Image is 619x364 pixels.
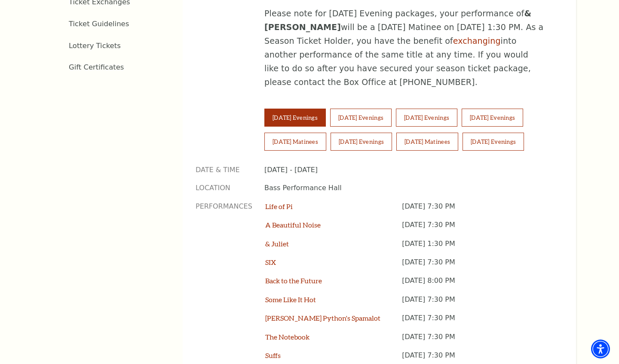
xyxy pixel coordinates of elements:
[265,202,293,210] a: Life of Pi
[453,36,501,45] a: exchanging
[264,7,544,89] p: Please note for [DATE] Evening packages, your performance of will be a [DATE] Matinee on [DATE] 1...
[402,258,550,276] p: [DATE] 7:30 PM
[396,133,458,151] button: [DATE] Matinees
[265,221,321,229] a: A Beautiful Noise
[265,240,289,248] a: & Juliet
[265,276,322,285] a: Back to the Future
[402,276,550,294] p: [DATE] 8:00 PM
[265,258,276,266] a: SIX
[196,165,251,175] p: Date & Time
[264,165,550,175] p: [DATE] - [DATE]
[264,133,326,151] button: [DATE] Matinees
[264,109,326,127] button: [DATE] Evenings
[196,183,251,193] p: Location
[402,295,550,313] p: [DATE] 7:30 PM
[264,183,550,193] p: Bass Performance Hall
[402,239,550,258] p: [DATE] 1:30 PM
[69,42,121,50] a: Lottery Tickets
[402,202,550,220] p: [DATE] 7:30 PM
[265,351,281,359] a: Suffs
[462,109,523,127] button: [DATE] Evenings
[402,332,550,351] p: [DATE] 7:30 PM
[463,133,524,151] button: [DATE] Evenings
[330,109,392,127] button: [DATE] Evenings
[591,340,610,358] div: Accessibility Menu
[402,313,550,332] p: [DATE] 7:30 PM
[69,20,129,28] a: Ticket Guidelines
[264,9,531,32] strong: & [PERSON_NAME]
[396,109,457,127] button: [DATE] Evenings
[265,333,309,341] a: The Notebook
[402,220,550,239] p: [DATE] 7:30 PM
[331,133,392,151] button: [DATE] Evenings
[69,63,124,71] a: Gift Certificates
[265,314,380,322] a: [PERSON_NAME] Python's Spamalot
[265,295,316,303] a: Some Like It Hot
